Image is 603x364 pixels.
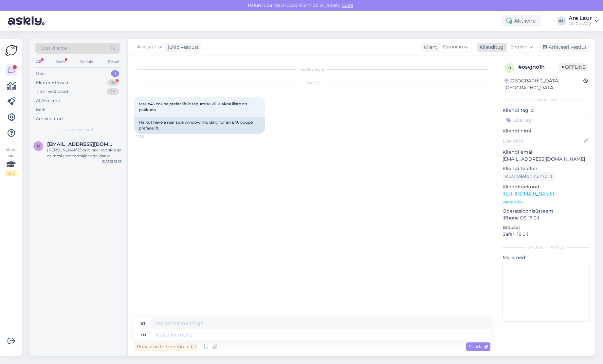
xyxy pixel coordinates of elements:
[502,115,590,125] input: Lisa tag
[37,144,40,148] span: r
[36,88,68,95] div: Tiimi vestlused
[503,137,582,145] input: Lisa nimi
[41,45,67,52] span: Otsi kliente
[141,318,145,329] div: et
[36,97,60,104] div: AI Assistent
[36,70,45,77] div: Uus
[141,329,146,340] div: en
[557,16,566,26] div: AL
[36,106,46,113] div: Kõik
[502,215,590,221] p: iPhone OS 18.0.1
[36,79,68,86] div: Minu vestlused
[502,191,554,197] a: [URL][DOMAIN_NAME]
[502,172,555,181] div: Küsi telefoninumbrit
[510,43,527,51] span: English
[443,43,463,51] span: Estonian
[111,70,119,77] div: 1
[5,44,18,57] img: Askly Logo
[502,183,590,190] p: Klienditeekond
[137,43,156,51] span: Are Laur
[469,344,488,350] span: Saada
[502,97,590,103] div: Kliendi info
[518,63,559,71] div: # osvjno1h
[139,101,248,112] span: tere e46 coupe prefacliftile tagumise külje akna liiste on pakkuda
[421,44,437,51] div: Klient
[63,127,93,133] span: Uued vestlused
[134,117,265,134] div: Hello, I have a rear side window molding for an E46 coupe prefacelift.
[502,149,590,156] p: Kliendi email
[504,78,583,91] div: [GEOGRAPHIC_DATA], [GEOGRAPHIC_DATA]
[35,58,42,66] div: All
[136,134,161,139] span: 11:06
[78,58,94,66] div: Socials
[5,147,17,176] div: Vaata siia
[47,147,122,159] div: [PERSON_NAME] originaal toonkilega esimesi uste toonklaasiga klaase
[36,115,63,122] div: Arhiveeritud
[55,58,66,66] div: Web
[107,79,119,86] div: 50
[569,21,592,26] div: Oü CarWay
[502,254,590,261] p: Märkmed
[502,231,590,238] p: Safari 18.0.1
[134,80,490,86] div: [DATE]
[508,65,511,70] span: o
[47,141,115,147] span: raivelr@gmail.com
[340,2,355,8] span: Luba
[134,342,198,351] div: Privaatne kommentaar
[569,16,599,26] a: Are LaurOü CarWay
[502,199,590,205] p: Vaata edasi ...
[569,16,592,21] div: Are Laur
[502,224,590,231] p: Brauser
[502,128,590,134] p: Kliendi nimi
[107,88,119,95] div: 44
[559,63,588,71] span: Offline
[502,208,590,215] p: Operatsioonisüsteem
[502,107,590,114] p: Kliendi tag'id
[107,58,120,66] div: Email
[102,159,122,164] div: [DATE] 13:55
[502,165,590,172] p: Kliendi telefon
[539,43,589,52] div: Arhiveeri vestlus
[134,66,490,72] div: Vestlus algas
[502,244,590,250] div: [PERSON_NAME]
[501,15,541,27] div: Aktiivne
[165,44,199,51] div: juhib vestlust
[5,170,17,176] div: 2 / 3
[477,44,505,51] div: Klienditugi
[502,156,590,163] p: [EMAIL_ADDRESS][DOMAIN_NAME]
